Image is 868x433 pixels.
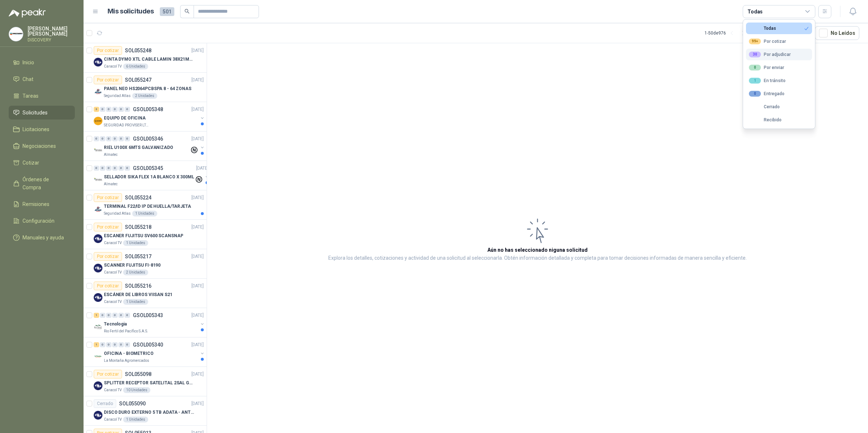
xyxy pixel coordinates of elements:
[94,175,102,184] img: Company Logo
[104,328,148,334] p: Rio Fertil del Pacífico S.A.S.
[23,125,49,133] span: Licitaciones
[815,26,859,40] button: No Leídos
[118,136,124,141] div: 0
[749,78,786,84] div: En tránsito
[9,173,75,194] a: Órdenes de Compra
[84,190,207,220] a: Por cotizarSOL055224[DATE] Company LogoTERMINAL F22/ID IP DE HUELLA/TARJETASeguridad Atlas1 Unidades
[104,417,122,422] p: Caracol TV
[104,93,131,99] p: Seguridad Atlas
[123,387,150,393] div: 10 Unidades
[191,371,204,378] p: [DATE]
[94,264,102,272] img: Company Logo
[94,399,116,408] div: Cerrado
[749,65,784,70] div: Por enviar
[160,7,174,16] span: 501
[108,6,154,17] h1: Mis solicitudes
[84,279,207,308] a: Por cotizarSOL055216[DATE] Company LogoESCÁNER DE LIBROS VIISAN S21Caracol TV1 Unidades
[94,342,99,347] div: 1
[747,8,763,16] div: Todas
[23,200,49,208] span: Remisiones
[487,246,588,254] h3: Aún no has seleccionado niguna solicitud
[749,39,786,44] div: Por cotizar
[23,234,64,242] span: Manuales y ayuda
[94,164,210,187] a: 0 0 0 0 0 0 GSOL005345[DATE] Company LogoSELLADOR SIKA FLEX 1A BLANCO X 300MLAlmatec
[104,321,127,328] p: Tecnologia
[104,56,194,63] p: CINTA DYMO XTL CABLE LAMIN 38X21MMBLANCO
[104,299,122,305] p: Caracol TV
[100,166,105,171] div: 0
[133,342,163,347] p: GSOL005340
[112,342,118,347] div: 0
[23,142,56,150] span: Negociaciones
[9,122,75,136] a: Licitaciones
[125,195,151,200] p: SOL055224
[104,409,194,416] p: DISCO DURO EXTERNO 5 TB ADATA - ANTIGOLPES
[125,48,151,53] p: SOL055248
[133,166,163,171] p: GSOL005345
[100,107,105,112] div: 0
[9,27,23,41] img: Company Logo
[104,387,122,393] p: Caracol TV
[100,313,105,318] div: 0
[746,49,812,60] button: 30Por adjudicar
[746,114,812,126] button: Recibido
[191,400,204,407] p: [DATE]
[104,240,122,246] p: Caracol TV
[104,211,131,216] p: Seguridad Atlas
[94,58,102,66] img: Company Logo
[191,77,204,84] p: [DATE]
[191,253,204,260] p: [DATE]
[9,139,75,153] a: Negociaciones
[23,175,68,191] span: Órdenes de Compra
[118,107,124,112] div: 0
[191,194,204,201] p: [DATE]
[23,75,33,83] span: Chat
[112,136,118,141] div: 0
[118,313,124,318] div: 0
[9,89,75,103] a: Tareas
[746,62,812,73] button: 0Por enviar
[94,166,99,171] div: 0
[94,146,102,155] img: Company Logo
[749,65,761,70] div: 0
[94,193,122,202] div: Por cotizar
[94,46,122,55] div: Por cotizar
[112,313,118,318] div: 0
[104,152,118,158] p: Almatec
[94,87,102,96] img: Company Logo
[104,380,194,387] p: SPLITTER RECEPTOR SATELITAL 2SAL GT-SP21
[94,205,102,214] img: Company Logo
[104,174,194,181] p: SELLADOR SIKA FLEX 1A BLANCO X 300ML
[94,134,205,158] a: 0 0 0 0 0 0 GSOL005346[DATE] Company LogoRIEL U100X 6MTS GALVANIZADOAlmatec
[191,106,204,113] p: [DATE]
[123,417,148,422] div: 1 Unidades
[125,224,151,230] p: SOL055218
[104,203,191,210] p: TERMINAL F22/ID IP DE HUELLA/TARJETA
[23,159,39,167] span: Cotizar
[104,85,191,92] p: PANEL NEO HS2064PCBSPA 8 - 64 ZONAS
[94,76,122,84] div: Por cotizar
[749,26,776,31] div: Todas
[94,223,122,231] div: Por cotizar
[104,262,161,269] p: SCANNER FUJITSU FI-8190
[749,117,782,122] div: Recibido
[94,293,102,302] img: Company Logo
[191,341,204,348] p: [DATE]
[125,254,151,259] p: SOL055217
[104,291,173,298] p: ESCÁNER DE LIBROS VIISAN S21
[746,36,812,47] button: 99+Por cotizar
[705,27,749,39] div: 1 - 50 de 976
[749,78,761,84] div: 1
[191,47,204,54] p: [DATE]
[749,39,761,44] div: 99+
[94,136,99,141] div: 0
[84,73,207,102] a: Por cotizarSOL055247[DATE] Company LogoPANEL NEO HS2064PCBSPA 8 - 64 ZONASSeguridad Atlas2 Unidades
[133,107,163,112] p: GSOL005348
[749,52,791,57] div: Por adjudicar
[191,135,204,142] p: [DATE]
[123,299,148,305] div: 1 Unidades
[23,92,38,100] span: Tareas
[749,91,784,97] div: Entregado
[125,136,130,141] div: 0
[746,88,812,100] button: 0Entregado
